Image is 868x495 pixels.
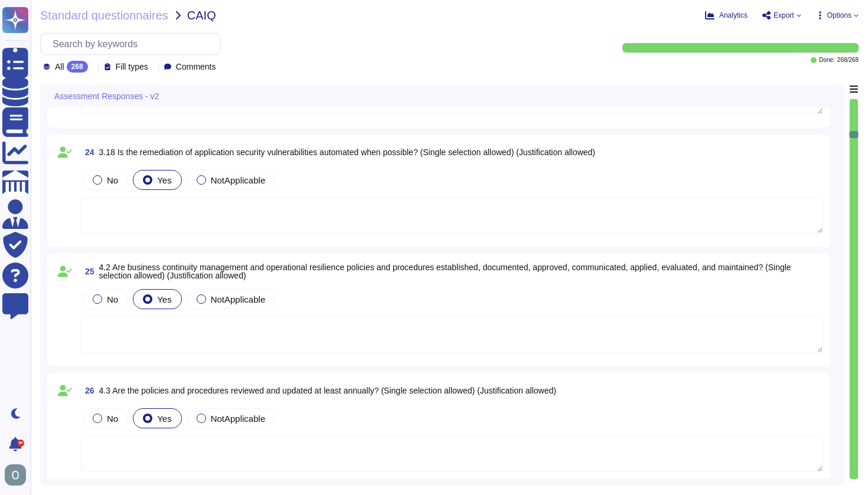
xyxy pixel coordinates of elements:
span: Yes [157,294,171,304]
span: CAIQ [187,9,216,21]
span: Done: [819,57,835,63]
span: 26 [80,386,94,395]
span: Yes [157,175,171,185]
div: 9+ [17,440,24,447]
span: 24 [80,148,94,156]
span: 268 / 268 [837,57,859,63]
span: No [107,414,118,424]
span: Fill types [116,63,148,71]
span: Assessment Responses - v2 [54,92,159,100]
span: NotApplicable [211,414,266,424]
span: NotApplicable [211,294,266,304]
span: No [107,294,118,304]
button: Analytics [705,11,748,20]
span: 3.18 Is the remediation of application security vulnerabilities automated when possible? (Single ... [99,147,595,157]
span: 4.2 Are business continuity management and operational resilience policies and procedures establi... [99,263,791,280]
div: 268 [67,61,88,73]
input: Search by keywords [47,34,220,54]
span: Export [774,12,794,19]
span: No [107,175,118,185]
span: NotApplicable [211,175,266,185]
span: All [55,63,64,71]
span: Yes [157,414,171,424]
span: Standard questionnaires [40,9,168,21]
span: Comments [176,63,216,71]
img: user [5,464,26,486]
span: Analytics [719,12,748,19]
button: user [2,462,34,488]
span: 4.3 Are the policies and procedures reviewed and updated at least annually? (Single selection all... [99,386,556,395]
span: 25 [80,267,94,276]
span: Options [827,12,851,19]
